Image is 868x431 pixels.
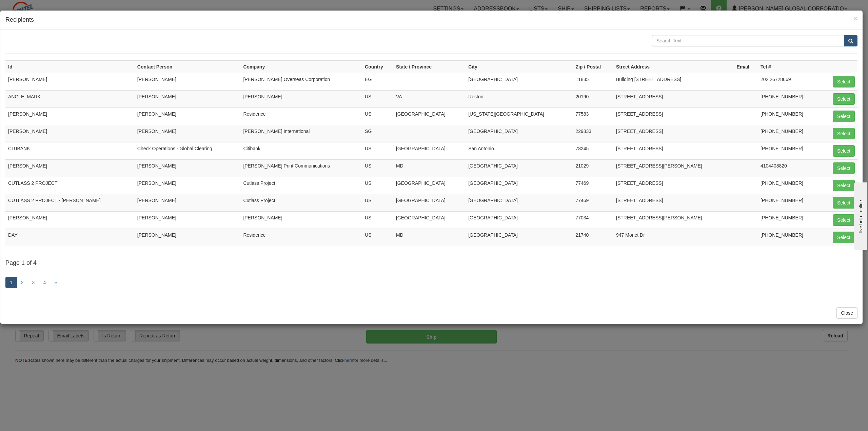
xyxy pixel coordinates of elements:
[613,125,734,142] td: [STREET_ADDRESS]
[135,107,241,125] td: [PERSON_NAME]
[17,277,28,288] a: 2
[393,229,466,246] td: MD
[5,142,135,159] td: CITIBANK
[466,125,573,142] td: [GEOGRAPHIC_DATA]
[758,107,821,125] td: [PHONE_NUMBER]
[833,232,855,243] button: Select
[5,260,857,267] h4: Page 1 of 4
[573,177,613,194] td: 77469
[135,125,241,142] td: [PERSON_NAME]
[836,307,857,319] button: Close
[135,194,241,211] td: [PERSON_NAME]
[852,181,867,250] iframe: chat widget
[466,90,573,107] td: Reston
[573,90,613,107] td: 20190
[5,159,135,177] td: [PERSON_NAME]
[240,90,362,107] td: [PERSON_NAME]
[362,142,393,159] td: US
[853,15,857,22] span: ×
[466,159,573,177] td: [GEOGRAPHIC_DATA]
[240,211,362,229] td: [PERSON_NAME]
[613,142,734,159] td: [STREET_ADDRESS]
[758,229,821,246] td: [PHONE_NUMBER]
[758,142,821,159] td: [PHONE_NUMBER]
[833,76,855,87] button: Select
[613,73,734,90] td: Building [STREET_ADDRESS]
[240,177,362,194] td: Cutlass Project
[240,73,362,90] td: [PERSON_NAME] Overseas Corporation
[613,229,734,246] td: 947 Monet Dr
[28,277,39,288] a: 3
[393,194,466,211] td: [GEOGRAPHIC_DATA]
[362,229,393,246] td: US
[833,180,855,191] button: Select
[758,177,821,194] td: [PHONE_NUMBER]
[240,229,362,246] td: Residence
[613,90,734,107] td: [STREET_ADDRESS]
[135,159,241,177] td: [PERSON_NAME]
[613,194,734,211] td: [STREET_ADDRESS]
[613,159,734,177] td: [STREET_ADDRESS][PERSON_NAME]
[393,211,466,229] td: [GEOGRAPHIC_DATA]
[758,125,821,142] td: [PHONE_NUMBER]
[613,177,734,194] td: [STREET_ADDRESS]
[240,159,362,177] td: [PERSON_NAME] Print Communications
[393,142,466,159] td: [GEOGRAPHIC_DATA]
[833,128,855,139] button: Select
[833,111,855,122] button: Select
[393,60,466,73] th: State / Province
[362,194,393,211] td: US
[240,60,362,73] th: Company
[135,142,241,159] td: Check Operations - Global Clearing
[758,60,821,73] th: Tel #
[362,159,393,177] td: US
[573,142,613,159] td: 78245
[466,177,573,194] td: [GEOGRAPHIC_DATA]
[758,159,821,177] td: 4104408820
[573,194,613,211] td: 77469
[393,107,466,125] td: [GEOGRAPHIC_DATA]
[573,211,613,229] td: 77034
[833,197,855,209] button: Select
[613,211,734,229] td: [STREET_ADDRESS][PERSON_NAME]
[5,277,17,288] a: 1
[362,107,393,125] td: US
[5,177,135,194] td: CUTLASS 2 PROJECT
[466,142,573,159] td: San Antonio
[833,214,855,226] button: Select
[833,93,855,105] button: Select
[135,177,241,194] td: [PERSON_NAME]
[758,73,821,90] td: 202 26728669
[652,35,844,46] input: Search Text
[466,211,573,229] td: [GEOGRAPHIC_DATA]
[240,125,362,142] td: [PERSON_NAME] International
[39,277,50,288] a: 4
[573,125,613,142] td: 229833
[466,73,573,90] td: [GEOGRAPHIC_DATA]
[135,60,241,73] th: Contact Person
[734,60,758,73] th: Email
[362,125,393,142] td: SG
[573,229,613,246] td: 21740
[758,90,821,107] td: [PHONE_NUMBER]
[5,211,135,229] td: [PERSON_NAME]
[240,142,362,159] td: Citibank
[135,229,241,246] td: [PERSON_NAME]
[5,107,135,125] td: [PERSON_NAME]
[573,159,613,177] td: 21029
[466,107,573,125] td: [US_STATE][GEOGRAPHIC_DATA]
[5,229,135,246] td: DAY
[758,211,821,229] td: [PHONE_NUMBER]
[5,90,135,107] td: ANGLE_MARK
[362,60,393,73] th: Country
[362,211,393,229] td: US
[758,194,821,211] td: [PHONE_NUMBER]
[5,73,135,90] td: [PERSON_NAME]
[135,73,241,90] td: [PERSON_NAME]
[362,177,393,194] td: US
[362,73,393,90] td: EG
[50,277,61,288] a: »
[573,73,613,90] td: 11835
[466,229,573,246] td: [GEOGRAPHIC_DATA]
[5,16,857,24] h4: Recipients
